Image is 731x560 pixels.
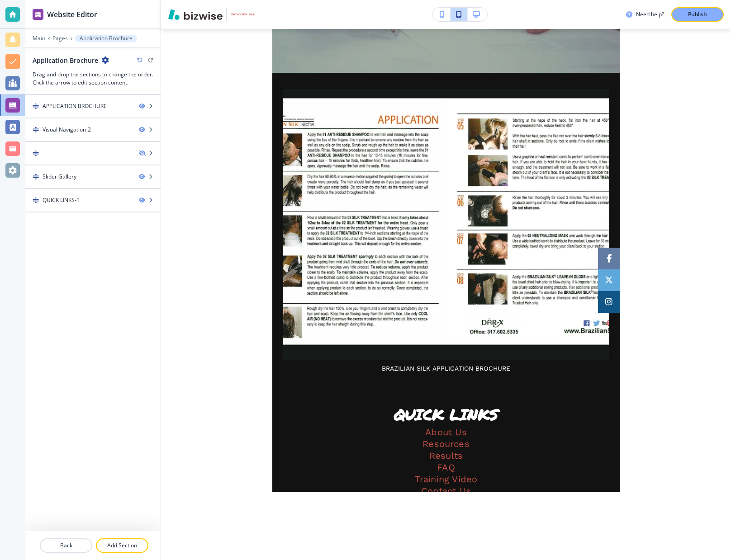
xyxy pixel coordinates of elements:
button: Main [33,35,45,42]
a: Contact Us [421,485,471,496]
div: Visual Navigation-2 [43,126,91,134]
p: Application Brochure [80,35,133,42]
p: Add Section [97,541,147,550]
button: Help [121,282,181,318]
p: Back [41,541,91,550]
h2: Website Editor [47,9,97,20]
div: Slider Gallery [43,173,76,181]
p: BRAZILIAN SILK APPLICATION BROCHURE [283,364,609,373]
a: Results [429,450,463,461]
div: Google Tag Manager Guide [13,188,168,204]
p: How can we help? [18,80,163,95]
div: We'll be back online later [DATE] [19,123,151,133]
img: Your Logo [231,13,255,16]
p: Hi [PERSON_NAME] [18,64,163,80]
span: Messages [75,305,106,311]
div: Send us a message [19,114,151,123]
img: Drag [33,174,39,180]
div: DropInBlog Guide [13,171,168,188]
div: DragSlider Gallery [25,165,161,188]
a: Training Video [415,474,478,485]
button: Search for help [13,149,168,167]
div: Close [156,14,172,31]
button: Pages [52,35,68,42]
button: Back [40,538,92,553]
div: APPLICATION BROCHURE [43,102,107,110]
div: DragQUICK LINKS-1 [25,189,161,212]
img: Drag [33,127,39,133]
button: Messages [60,282,120,318]
div: Drag [25,142,161,165]
h2: Application Brochure [33,56,98,65]
a: Resources [422,438,470,449]
a: FAQ [437,462,455,473]
div: QUICK LINKS-1 [43,196,80,204]
button: Publish [671,7,724,22]
p: QUICK LINKS [283,406,609,423]
img: editor icon [33,9,43,20]
span: Home [20,305,40,311]
img: Bizwise Logo [168,9,223,20]
img: Drag [33,197,39,203]
div: Google Tag Manager Guide [19,191,152,201]
span: Help [143,305,158,311]
img: Drag [33,103,39,109]
p: Publish [688,10,707,19]
span: Search for help [19,154,73,163]
div: DropInBlog Guide [19,174,152,184]
div: Connect Bizwise Email to Gmail [13,204,168,221]
img: Drag [33,150,39,156]
button: Application Brochure [75,35,137,42]
div: Send us a messageWe'll be back online later [DATE] [9,106,172,141]
h3: Drag and drop the sections to change the order. Click the arrow to edit section content. [33,71,153,87]
button: Add Section [96,538,148,553]
div: DragAPPLICATION BROCHURE [25,95,161,118]
div: Connect Bizwise Email to Gmail [19,208,152,217]
a: Social media link to facebook account [598,248,620,269]
a: About Us [425,427,467,438]
div: DragVisual Navigation-2 [25,118,161,141]
img: <p>BRAZILIAN SILK APPLICATION BROCHURE</p> [283,89,609,360]
div: Profile image for Support [18,14,36,33]
a: Social media link to twitter account [598,269,620,291]
a: Social media link to instagram account [598,291,620,313]
h3: Need help? [636,10,664,19]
